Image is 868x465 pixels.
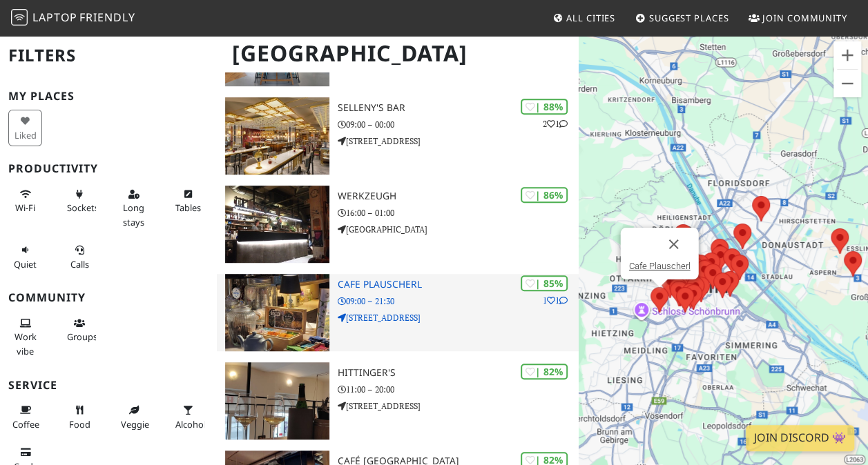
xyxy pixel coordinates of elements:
span: Long stays [123,201,144,228]
span: Work-friendly tables [175,201,201,214]
p: 09:00 – 21:30 [338,295,579,308]
h3: WerkzeugH [338,190,579,202]
p: 11:00 – 20:00 [338,383,579,396]
div: | 86% [521,187,568,203]
div: | 88% [521,99,568,115]
span: Video/audio calls [70,258,89,270]
span: Friendly [79,10,135,25]
a: Cafe Plauscherl | 85% 11 Cafe Plauscherl 09:00 – 21:30 [STREET_ADDRESS] [217,274,579,351]
p: 09:00 – 00:00 [338,118,579,131]
button: Veggie [117,399,151,435]
p: [STREET_ADDRESS] [338,135,579,148]
button: Groups [63,312,97,348]
span: Quiet [14,258,37,270]
span: Food [69,418,90,431]
button: Alcohol [171,399,205,435]
h3: My Places [8,90,209,103]
span: Veggie [121,418,149,431]
span: Join Community [762,12,847,24]
a: WerkzeugH | 86% WerkzeugH 16:00 – 01:00 [GEOGRAPHIC_DATA] [217,186,579,263]
button: Sockets [63,183,97,219]
span: Group tables [67,330,97,343]
div: | 85% [521,275,568,291]
span: Coffee [12,418,39,431]
button: Zoom out [833,70,861,97]
span: People working [15,330,37,357]
h3: SELLENY'S Bar [338,102,579,114]
button: Close [657,228,690,261]
h3: Hittinger's [338,367,579,379]
h3: Community [8,291,209,304]
button: Calls [63,239,97,275]
a: Hittinger's | 82% Hittinger's 11:00 – 20:00 [STREET_ADDRESS] [217,362,579,439]
img: WerkzeugH [225,186,329,263]
span: Power sockets [67,201,99,214]
button: Tables [171,183,205,219]
button: Coffee [8,399,42,435]
a: Join Community [743,6,853,30]
img: SELLENY'S Bar [225,97,329,175]
a: Suggest Places [630,6,735,30]
span: All Cities [566,12,615,24]
h3: Service [8,379,209,392]
button: Food [63,399,97,435]
span: Alcohol [175,418,206,431]
a: SELLENY'S Bar | 88% 21 SELLENY'S Bar 09:00 – 00:00 [STREET_ADDRESS] [217,97,579,175]
p: [STREET_ADDRESS] [338,311,579,324]
h1: [GEOGRAPHIC_DATA] [221,34,576,72]
p: 1 1 [543,294,568,307]
button: Zoom in [833,41,861,69]
p: [GEOGRAPHIC_DATA] [338,223,579,236]
a: Cafe Plauscherl [628,261,690,271]
button: Quiet [8,239,42,275]
h3: Productivity [8,162,209,175]
img: Cafe Plauscherl [225,274,329,351]
img: LaptopFriendly [11,9,28,26]
h3: Cafe Plauscherl [338,279,579,290]
p: 16:00 – 01:00 [338,206,579,219]
h2: Filters [8,34,209,77]
a: LaptopFriendly LaptopFriendly [11,6,135,30]
img: Hittinger's [225,362,329,439]
button: Work vibe [8,312,42,362]
button: Wi-Fi [8,183,42,219]
p: [STREET_ADDRESS] [338,399,579,413]
span: Laptop [32,10,77,25]
div: | 82% [521,364,568,379]
button: Long stays [117,183,151,233]
p: 2 1 [543,117,568,130]
span: Suggest Places [649,12,729,24]
a: All Cities [547,6,621,30]
span: Stable Wi-Fi [15,201,35,214]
